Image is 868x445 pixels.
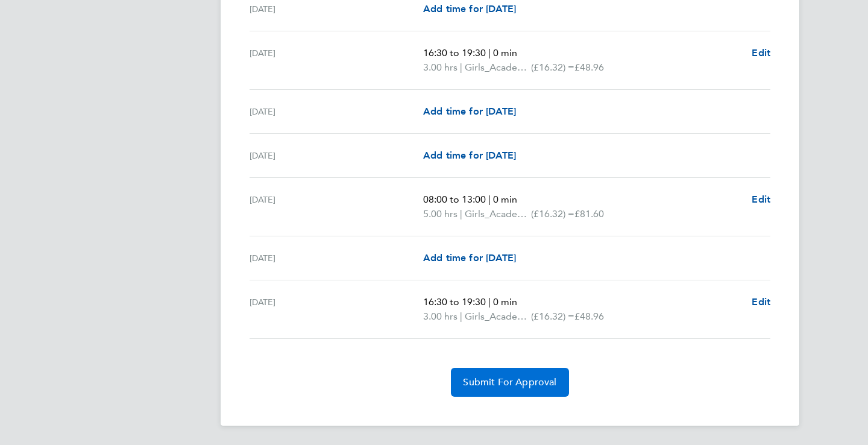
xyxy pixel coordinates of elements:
span: Add time for [DATE] [423,150,516,161]
span: Girls_Academy_Coach [465,207,531,221]
span: | [488,47,491,58]
span: 3.00 hrs [423,62,458,73]
span: Edit [752,194,770,205]
span: Add time for [DATE] [423,252,516,264]
span: | [460,208,462,219]
div: [DATE] [250,46,423,75]
span: 16:30 to 19:30 [423,47,486,58]
a: Add time for [DATE] [423,251,516,265]
span: 16:30 to 19:30 [423,296,486,308]
a: Add time for [DATE] [423,2,516,16]
span: | [460,311,462,322]
span: Submit For Approval [463,376,556,388]
div: [DATE] [250,2,423,16]
span: Add time for [DATE] [423,3,516,14]
span: 5.00 hrs [423,208,458,219]
span: | [488,194,491,205]
span: (£16.32) = [531,311,574,322]
span: (£16.32) = [531,62,574,73]
div: [DATE] [250,148,423,163]
span: Add time for [DATE] [423,106,516,117]
span: £48.96 [574,311,604,322]
a: Add time for [DATE] [423,104,516,119]
button: Submit For Approval [451,368,568,397]
span: 3.00 hrs [423,311,458,322]
span: 08:00 to 13:00 [423,194,486,205]
a: Edit [752,46,770,60]
span: 0 min [493,47,517,58]
span: (£16.32) = [531,208,574,219]
span: Girls_Academy_Coach [465,309,531,324]
span: 0 min [493,296,517,308]
div: [DATE] [250,251,423,265]
div: [DATE] [250,295,423,324]
span: | [460,62,462,73]
span: £81.60 [574,208,604,219]
a: Edit [752,295,770,309]
span: £48.96 [574,62,604,73]
span: 0 min [493,194,517,205]
div: [DATE] [250,104,423,119]
span: | [488,296,491,308]
div: [DATE] [250,192,423,221]
a: Add time for [DATE] [423,148,516,163]
span: Edit [752,47,770,58]
a: Edit [752,192,770,207]
span: Edit [752,296,770,308]
span: Girls_Academy_Coach [465,60,531,75]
